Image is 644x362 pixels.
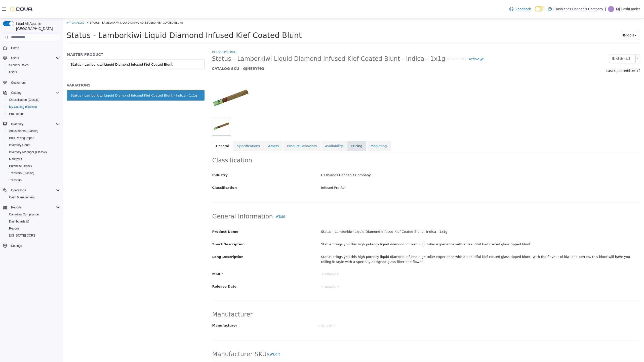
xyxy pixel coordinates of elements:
a: Marketing [304,123,328,133]
span: Settings [9,243,60,249]
span: [DATE] [566,51,577,55]
span: Classification (Classic) [9,98,39,102]
span: Catalog [11,91,21,95]
a: Transfers [7,177,24,183]
button: Transfers [5,177,62,184]
span: Security Roles [9,63,28,67]
span: Release Date [149,266,174,270]
button: Reports [9,204,24,210]
span: Promotions [7,111,60,117]
span: Manufacturer [149,305,174,309]
button: Operations [9,187,28,193]
div: Status - Lamborkiwi Liquid Diamond Infused Kief Coated Blunt - Indica - 1x1g [254,209,581,218]
span: Catalog [9,90,60,96]
button: Users [5,69,62,76]
button: Security Roles [5,62,62,69]
a: Transfers (Classic) [7,170,36,176]
span: Adjustments (Classic) [9,129,38,133]
a: Bulk Pricing Import [7,135,36,141]
button: Reports [5,225,62,232]
a: Settings [9,243,24,249]
div: Status - Lamborkiwi Liquid Diamond Infused Kief Coated Blunt - Indica - 1x1g [8,75,134,80]
span: Transfers (Classic) [7,170,60,176]
button: Catalog [1,89,62,96]
a: Infused Pre-Roll [149,32,174,36]
span: Home [9,45,60,51]
button: Users [1,55,62,62]
h5: MASTER PRODUCT [4,34,142,39]
span: Inventory Manager (Classic) [7,149,60,155]
button: Catalog [9,90,23,96]
div: Status brings you this high potency liquid diamond infused high roller experience with a beautifu... [254,222,581,231]
a: Inventory Count [7,142,32,148]
h2: Classification [149,139,577,146]
a: Assets [201,123,220,133]
span: Operations [9,187,60,193]
a: My Catalog [4,3,21,6]
button: Home [1,44,62,52]
a: General [149,123,170,133]
span: English - US [546,37,571,44]
div: Infused Pre-Roll [254,165,581,174]
span: Classification (Classic) [7,97,60,103]
a: Cash Management [7,194,36,200]
a: Purchase Orders [7,163,34,169]
button: Users [9,55,21,61]
span: Cash Management [9,195,34,199]
span: Manifests [9,157,22,161]
span: Status - Lamborkiwi Liquid Diamond Infused Kief Coated Blunt [4,13,239,22]
a: Dashboards [5,218,62,225]
span: Operations [11,188,26,192]
span: Status - Lamborkiwi Liquid Diamond Infused Kief Coated Blunt [27,3,120,6]
div: < empty > [254,264,581,273]
button: Purchase Orders [5,163,62,170]
button: Operations [1,187,62,194]
button: Bulk Pricing Import [5,134,62,142]
span: Industry [149,155,165,159]
span: Promotions [9,112,24,116]
button: Promotions [5,110,62,117]
span: Inventory [11,122,23,126]
button: Adjustments (Classic) [5,127,62,134]
button: Edit [207,332,220,341]
a: Promotions [7,111,26,117]
a: Feedback [507,4,533,14]
button: Reports [1,204,62,211]
span: Product Name [149,212,176,215]
span: Inventory [9,121,60,127]
span: Manifests [7,156,60,162]
button: Classification (Classic) [5,96,62,103]
div: < empty > [254,252,581,260]
span: Long Description [149,237,181,241]
a: Reports [7,225,22,232]
span: Short Description [149,224,182,228]
button: [US_STATE] CCRS [5,232,62,239]
span: Users [7,69,60,75]
a: My Catalog (Classic) [7,104,39,110]
h5: VARIATIONS [4,65,142,69]
button: Inventory Count [5,142,62,149]
div: < empty > [254,303,545,312]
a: [US_STATE] CCRS [7,233,37,239]
span: Bulk Pricing Import [9,136,34,140]
span: Customers [11,81,26,85]
span: Bulk Pricing Import [7,135,60,141]
span: Canadian Compliance [9,212,39,216]
a: Customers [9,80,28,86]
span: Users [11,56,19,60]
a: Inventory Manager (Classic) [7,149,49,155]
button: Transfers (Classic) [5,170,62,177]
button: Inventory [9,121,25,127]
span: Reports [11,205,22,209]
button: Tools [557,13,576,22]
span: Home [11,46,19,50]
p: Hashlands Cannabis Company [554,6,603,12]
a: Adjustments (Classic) [7,128,40,134]
a: Specifications [170,123,201,133]
span: Last Updated: [543,51,566,55]
span: Load All Apps in [GEOGRAPHIC_DATA] [14,21,60,31]
button: Inventory [1,120,62,127]
span: Inventory Count [9,143,30,147]
h5: CATALOG SKU - GJNE5YMG [149,48,468,53]
div: Hashlands Cannabis Company [254,153,581,162]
